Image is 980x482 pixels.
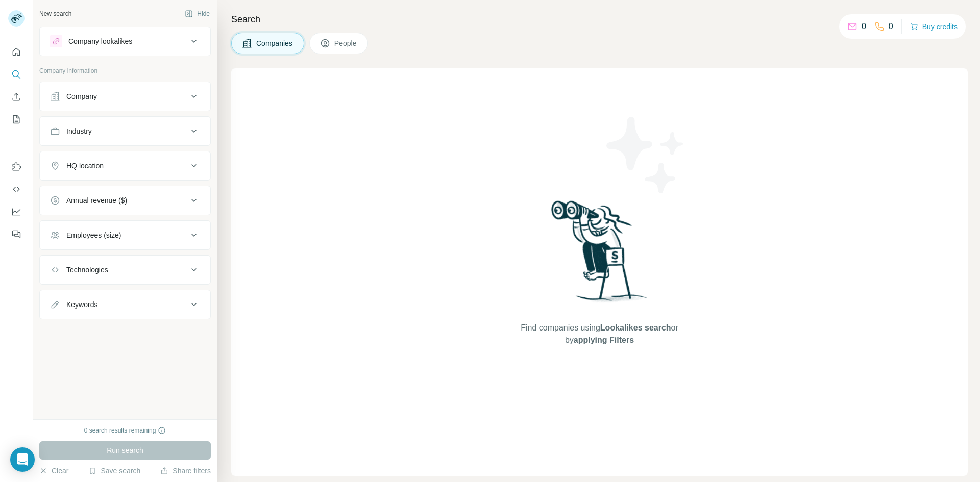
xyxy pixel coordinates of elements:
[40,188,210,213] button: Annual revenue ($)
[889,20,893,33] p: 0
[40,84,210,109] button: Company
[547,198,653,312] img: Surfe Illustration - Woman searching with binoculars
[160,466,211,476] button: Share filters
[910,19,958,34] button: Buy credits
[66,299,97,310] div: Keywords
[66,265,108,275] div: Technologies
[8,88,24,106] button: Enrich CSV
[334,38,358,48] span: People
[518,322,681,346] span: Find companies using or by
[40,258,210,282] button: Technologies
[8,65,24,84] button: Search
[231,12,968,27] h4: Search
[600,323,671,332] span: Lookalikes search
[40,29,210,54] button: Company lookalikes
[8,43,24,61] button: Quick start
[600,109,692,201] img: Surfe Illustration - Stars
[178,6,217,21] button: Hide
[66,126,92,136] div: Industry
[40,292,210,317] button: Keywords
[66,195,127,206] div: Annual revenue ($)
[8,202,24,221] button: Dashboard
[39,9,71,18] div: New search
[84,426,166,435] div: 0 search results remaining
[574,336,634,344] span: applying Filters
[862,20,866,33] p: 0
[66,161,104,171] div: HQ location
[8,110,24,129] button: My lists
[8,225,24,243] button: Feedback
[256,38,293,48] span: Companies
[66,91,97,102] div: Company
[8,158,24,176] button: Use Surfe on LinkedIn
[88,466,140,476] button: Save search
[40,154,210,178] button: HQ location
[39,466,68,476] button: Clear
[8,180,24,198] button: Use Surfe API
[40,223,210,247] button: Employees (size)
[40,119,210,143] button: Industry
[66,230,121,240] div: Employees (size)
[39,66,211,75] p: Company information
[68,36,132,46] div: Company lookalikes
[10,447,35,472] div: Open Intercom Messenger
